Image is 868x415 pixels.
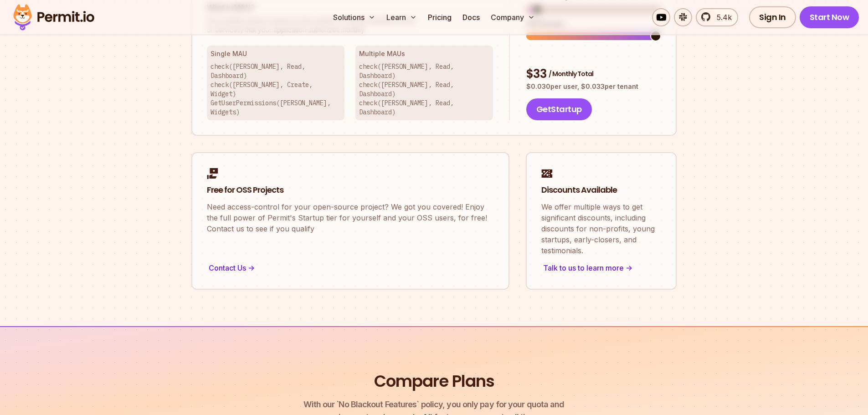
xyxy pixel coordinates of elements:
a: Pricing [424,8,455,26]
span: -> [248,262,255,273]
h3: Single MAU [211,49,341,58]
p: check([PERSON_NAME], Read, Dashboard) check([PERSON_NAME], Read, Dashboard) check([PERSON_NAME], ... [359,62,489,117]
h2: Free for OSS Projects [207,184,494,196]
h2: Discounts Available [541,184,661,196]
span: / Monthly Total [549,69,593,78]
a: Discounts AvailableWe offer multiple ways to get significant discounts, including discounts for n... [526,152,677,290]
p: check([PERSON_NAME], Read, Dashboard) check([PERSON_NAME], Create, Widget) GetUserPermissions([PE... [211,62,341,117]
p: Need access-control for your open-source project? We got you covered! Enjoy the full power of Per... [207,201,494,234]
a: Sign In [749,6,796,28]
button: Solutions [329,8,379,26]
img: Permit logo [9,2,98,33]
a: 5.4k [696,8,738,26]
div: Talk to us to learn more [541,261,661,274]
div: $ 33 [526,66,661,82]
p: We offer multiple ways to get significant discounts, including discounts for non-profits, young s... [541,201,661,256]
a: Free for OSS ProjectsNeed access-control for your open-source project? We got you covered! Enjoy ... [191,152,509,290]
span: 5.4k [711,12,732,23]
button: Company [487,8,539,26]
button: Learn [383,8,421,26]
span: -> [626,262,632,273]
button: GetStartup [526,98,592,120]
a: Start Now [800,6,859,28]
div: Contact Us [207,261,494,274]
a: Docs [459,8,483,26]
h3: Multiple MAUs [359,49,489,58]
span: With our `No Blackout Features` policy, you only pay for your quota and [303,398,564,411]
p: $ 0.030 per user, $ 0.033 per tenant [526,82,661,91]
h2: Compare Plans [374,370,494,393]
